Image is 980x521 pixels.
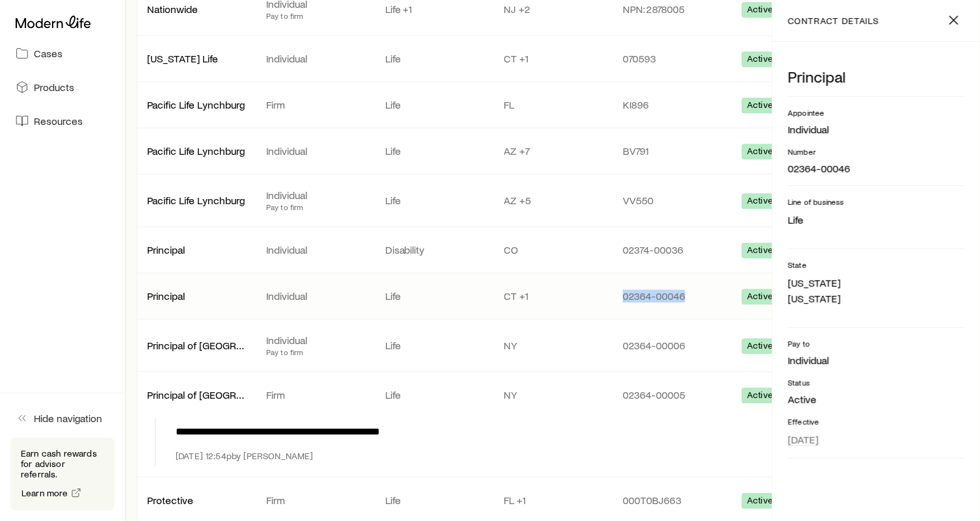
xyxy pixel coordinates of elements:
[788,291,964,306] li: [US_STATE]
[266,289,364,302] p: Individual
[788,68,964,86] p: Principal
[623,388,721,401] p: 02364-00005
[385,98,483,111] p: Life
[147,339,245,352] p: Principal of [GEOGRAPHIC_DATA]
[623,194,721,207] p: VV550
[788,196,964,207] p: Line of business
[623,339,721,352] p: 02364-00006
[266,10,364,21] p: Pay to firm
[623,494,721,507] p: 000T0BJ663
[266,494,364,507] p: Firm
[10,39,115,68] a: Cases
[788,393,964,406] p: Active
[385,194,483,207] p: Life
[504,194,603,207] p: AZ +5
[385,52,483,65] p: Life
[788,275,964,291] li: [US_STATE]
[623,144,721,157] p: BV791
[266,334,364,347] p: Individual
[266,52,364,65] p: Individual
[266,243,364,256] p: Individual
[34,412,102,425] span: Hide navigation
[176,451,314,461] p: [DATE] 12:54p by [PERSON_NAME]
[788,338,964,349] p: Pay to
[504,289,603,302] p: CT +1
[147,3,245,16] p: Nationwide
[10,438,115,511] div: Earn cash rewards for advisor referrals.Learn more
[10,107,115,135] a: Resources
[623,3,721,16] p: NPN: 2878005
[147,289,245,302] p: Principal
[747,195,773,209] span: Active
[34,47,62,60] span: Cases
[788,377,964,388] p: Status
[788,107,964,118] p: Appointee
[266,202,364,212] p: Pay to firm
[747,340,773,354] span: Active
[504,243,603,256] p: CO
[147,52,245,65] p: [US_STATE] Life
[747,245,773,258] span: Active
[504,52,603,65] p: CT +1
[21,448,104,479] p: Earn cash rewards for advisor referrals.
[385,339,483,352] p: Life
[147,144,245,157] p: Pacific Life Lynchburg
[147,388,245,401] p: Principal of [GEOGRAPHIC_DATA]
[504,3,603,16] p: NJ +2
[747,291,773,304] span: Active
[385,144,483,157] p: Life
[623,98,721,111] p: KI896
[385,494,483,507] p: Life
[747,146,773,159] span: Active
[788,146,964,157] p: Number
[504,144,603,157] p: AZ +7
[788,212,964,228] li: Life
[34,114,83,127] span: Resources
[147,243,245,256] p: Principal
[788,162,964,175] p: 02364-00046
[21,488,68,498] span: Learn more
[385,243,483,256] p: Disability
[788,260,964,270] p: State
[266,189,364,202] p: Individual
[747,390,773,403] span: Active
[266,144,364,157] p: Individual
[504,339,603,352] p: NY
[623,52,721,65] p: 070593
[147,98,245,111] p: Pacific Life Lynchburg
[747,4,773,18] span: Active
[385,3,483,16] p: Life +1
[504,98,603,111] p: FL
[266,98,364,111] p: Firm
[747,495,773,509] span: Active
[788,433,819,446] span: [DATE]
[788,123,964,136] p: Individual
[788,16,879,26] p: contract details
[147,494,245,507] p: Protective
[788,416,964,427] p: Effective
[504,388,603,401] p: NY
[504,494,603,507] p: FL +1
[147,194,245,207] p: Pacific Life Lynchburg
[385,388,483,401] p: Life
[747,53,773,67] span: Active
[747,100,773,113] span: Active
[623,243,721,256] p: 02374-00036
[266,347,364,357] p: Pay to firm
[10,404,115,433] button: Hide navigation
[10,73,115,101] a: Products
[266,388,364,401] p: Firm
[623,289,721,302] p: 02364-00046
[34,81,74,94] span: Products
[788,354,964,367] p: Individual
[385,289,483,302] p: Life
